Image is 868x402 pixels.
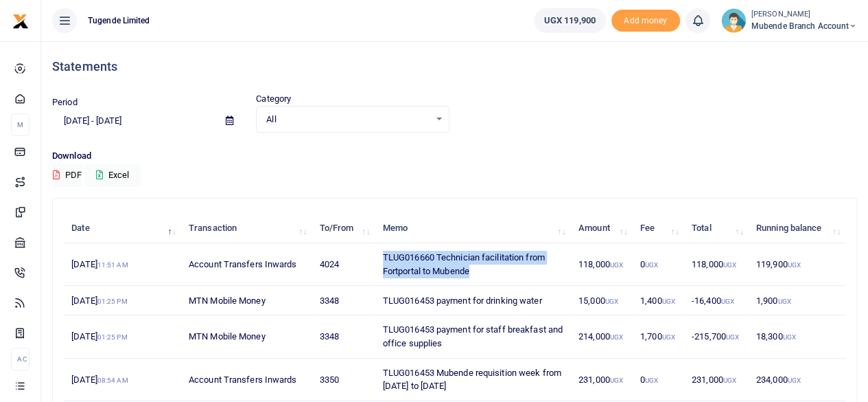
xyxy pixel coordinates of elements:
[181,315,312,358] td: MTN Mobile Money
[610,261,623,269] small: UGX
[64,243,181,286] td: [DATE]
[375,214,571,243] th: Memo: activate to sort column ascending
[97,261,128,269] small: 11:51 AM
[375,243,571,286] td: TLUG016660 Technician facilitation from Fortportal to Mubende
[645,377,658,384] small: UGX
[645,261,658,269] small: UGX
[610,333,623,341] small: UGX
[97,377,128,384] small: 08:54 AM
[611,10,680,32] li: Toup your wallet
[256,92,291,106] label: Category
[611,10,680,32] span: Add money
[684,243,749,286] td: 118,000
[723,261,736,269] small: UGX
[312,315,375,358] td: 3348
[97,333,128,341] small: 01:25 PM
[749,359,845,401] td: 234,000
[782,333,795,341] small: UGX
[610,377,623,384] small: UGX
[571,315,633,358] td: 214,000
[633,315,684,358] td: 1,700
[721,8,857,33] a: profile-user [PERSON_NAME] Mubende Branch Account
[375,286,571,315] td: TLUG016453 payment for drinking water
[633,214,684,243] th: Fee: activate to sort column ascending
[181,243,312,286] td: Account Transfers Inwards
[749,243,845,286] td: 119,900
[181,214,312,243] th: Transaction: activate to sort column ascending
[684,286,749,315] td: -16,400
[181,286,312,315] td: MTN Mobile Money
[312,243,375,286] td: 4024
[571,286,633,315] td: 15,000
[312,359,375,401] td: 3350
[12,13,29,30] img: logo-small
[312,286,375,315] td: 3348
[721,8,746,33] img: profile-user
[726,333,739,341] small: UGX
[52,149,857,164] p: Download
[64,359,181,401] td: [DATE]
[633,286,684,315] td: 1,400
[571,359,633,401] td: 231,000
[684,359,749,401] td: 231,000
[11,113,30,136] li: M
[749,214,845,243] th: Running balance: activate to sort column ascending
[375,359,571,401] td: TLUG016453 Mubende requisition week from [DATE] to [DATE]
[787,261,800,269] small: UGX
[52,109,215,133] input: select period
[751,9,857,21] small: [PERSON_NAME]
[723,377,736,384] small: UGX
[534,8,606,33] a: UGX 119,900
[661,333,675,341] small: UGX
[52,59,857,74] h4: Statements
[84,164,141,187] button: Excel
[52,164,82,187] button: PDF
[64,315,181,358] td: [DATE]
[684,214,749,243] th: Total: activate to sort column ascending
[633,359,684,401] td: 0
[181,359,312,401] td: Account Transfers Inwards
[375,315,571,358] td: TLUG016453 payment for staff breakfast and office supplies
[266,113,429,126] span: All
[571,243,633,286] td: 118,000
[52,96,78,109] label: Period
[544,14,596,27] span: UGX 119,900
[97,298,128,305] small: 01:25 PM
[684,315,749,358] td: -215,700
[605,298,618,305] small: UGX
[751,20,857,32] span: Mubende Branch Account
[64,286,181,315] td: [DATE]
[12,15,29,25] a: logo-small logo-large logo-large
[528,8,611,33] li: Wallet ballance
[721,298,734,305] small: UGX
[571,214,633,243] th: Amount: activate to sort column ascending
[633,243,684,286] td: 0
[661,298,675,305] small: UGX
[749,286,845,315] td: 1,900
[11,348,30,370] li: Ac
[312,214,375,243] th: To/From: activate to sort column ascending
[611,14,680,25] a: Add money
[787,377,800,384] small: UGX
[749,315,845,358] td: 18,300
[82,14,156,27] span: Tugende Limited
[64,214,181,243] th: Date: activate to sort column descending
[777,298,790,305] small: UGX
